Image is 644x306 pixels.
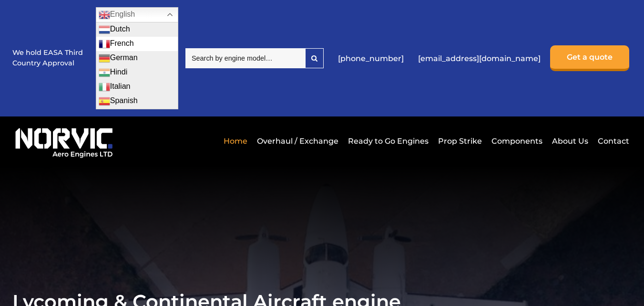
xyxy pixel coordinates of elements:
[333,47,409,70] a: [PHONE_NUMBER]
[550,129,591,153] a: About Us
[96,37,178,51] a: French
[96,51,178,65] a: German
[99,9,110,21] img: en
[96,22,178,37] a: Dutch
[12,124,116,158] img: Norvic Aero Engines logo
[489,129,545,153] a: Components
[96,7,178,22] a: English
[96,65,178,80] a: Hindi
[12,48,84,68] p: We hold EASA Third Country Approval
[255,129,341,153] a: Overhaul / Exchange
[99,95,110,107] img: es
[96,94,178,108] a: Spanish
[99,81,110,93] img: it
[99,53,110,64] img: de
[413,47,545,70] a: [EMAIL_ADDRESS][DOMAIN_NAME]
[595,129,629,153] a: Contact
[346,129,431,153] a: Ready to Go Engines
[550,45,629,71] a: Get a quote
[99,24,110,35] img: nl
[96,80,178,94] a: Italian
[221,129,250,153] a: Home
[436,129,484,153] a: Prop Strike
[99,67,110,78] img: hi
[99,38,110,50] img: fr
[185,48,305,68] input: Search by engine model…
